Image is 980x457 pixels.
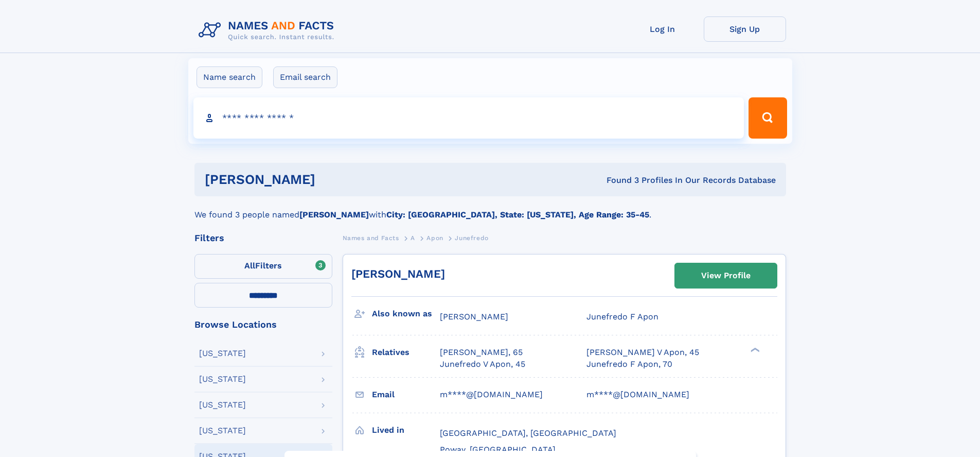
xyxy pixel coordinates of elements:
[440,347,523,358] a: [PERSON_NAME], 65
[411,234,415,242] span: A
[461,175,776,186] div: Found 3 Profiles In Our Records Database
[205,173,461,186] h1: [PERSON_NAME]
[194,320,332,329] div: Browse Locations
[440,312,508,321] span: [PERSON_NAME]
[586,347,699,358] a: [PERSON_NAME] V Apon, 45
[586,359,672,370] a: Junefredo F Apon, 70
[273,66,337,88] label: Email search
[748,347,760,353] div: ❯
[244,261,255,270] span: All
[199,401,246,409] div: [US_STATE]
[440,428,616,438] span: [GEOGRAPHIC_DATA], [GEOGRAPHIC_DATA]
[194,196,786,221] div: We found 3 people named with .
[372,305,440,323] h3: Also known as
[194,254,332,279] label: Filters
[455,234,488,242] span: Junefredo
[440,359,525,370] a: Junefredo V Apon, 45
[199,427,246,435] div: [US_STATE]
[199,349,246,358] div: [US_STATE]
[586,312,658,321] span: Junefredo F Apon
[675,263,777,288] a: View Profile
[299,210,369,219] b: [PERSON_NAME]
[372,421,440,439] h3: Lived in
[426,231,443,244] a: Apon
[701,264,751,287] div: View Profile
[351,267,445,280] a: [PERSON_NAME]
[194,233,332,243] div: Filters
[199,375,246,383] div: [US_STATE]
[372,386,440,403] h3: Email
[440,445,556,454] span: Poway, [GEOGRAPHIC_DATA]
[411,231,415,244] a: A
[343,231,399,244] a: Names and Facts
[749,97,787,139] button: Search Button
[704,16,786,42] a: Sign Up
[197,66,262,88] label: Name search
[386,210,649,219] b: City: [GEOGRAPHIC_DATA], State: [US_STATE], Age Range: 35-45
[426,234,443,242] span: Apon
[621,16,704,42] a: Log In
[193,97,744,139] input: search input
[372,344,440,361] h3: Relatives
[194,16,343,44] img: Logo Names and Facts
